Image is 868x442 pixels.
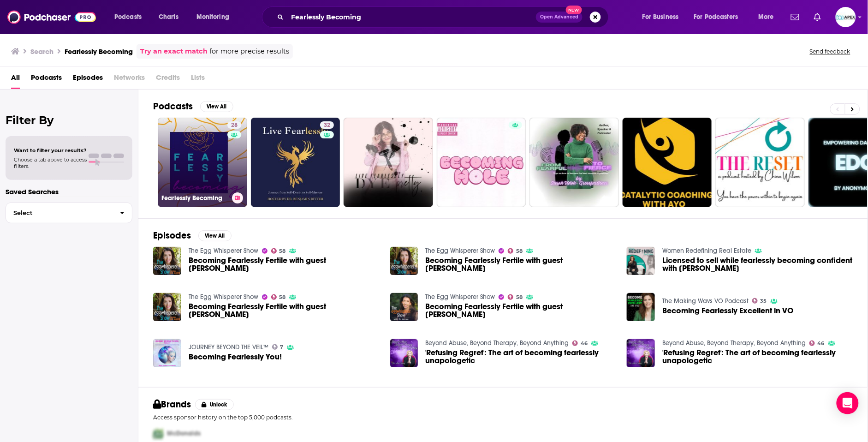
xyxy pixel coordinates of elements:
[153,293,181,321] img: Becoming Fearlessly Fertile with guest Rosanne Austin
[6,210,113,216] span: Select
[536,12,583,23] button: Open AdvancedNew
[280,345,283,349] span: 7
[425,293,495,301] a: The Egg Whisperer Show
[189,353,282,361] span: Becoming Fearlessly You!
[161,194,228,202] h3: Fearlessly Becoming
[508,294,523,300] a: 58
[662,307,793,315] a: Becoming Fearlessly Excellent in VO
[7,8,96,26] img: Podchaser - Follow, Share and Rate Podcasts
[390,247,418,275] img: Becoming Fearlessly Fertile with guest Rosanne Austin
[231,121,238,130] span: 28
[516,249,523,253] span: 58
[153,230,191,241] h2: Episodes
[566,6,583,14] span: New
[153,339,181,367] img: Becoming Fearlessly You!
[662,339,806,347] a: Beyond Abuse, Beyond Therapy, Beyond Anything
[271,294,286,300] a: 58
[662,257,853,272] a: Licensed to sell while fearlessly becoming confident with Rena Kliot
[627,293,655,321] img: Becoming Fearlessly Excellent in VO
[6,203,132,223] button: Select
[195,399,234,410] button: Unlock
[189,293,258,301] a: The Egg Whisperer Show
[153,10,184,24] a: Charts
[627,247,655,275] img: Licensed to sell while fearlessly becoming confident with Rena Kliot
[425,349,616,364] span: 'Refusing Regret': The art of becoming fearlessly unapologetic
[153,247,181,275] img: Becoming Fearlessly Fertile with guest Rosanne Austin
[627,339,655,367] img: 'Refusing Regret': The art of becoming fearlessly unapologetic
[30,47,54,56] h3: Search
[836,7,856,27] button: Show profile menu
[390,293,418,321] img: Becoming Fearlessly Fertile with guest Rosanne Austin
[758,11,774,24] span: More
[662,247,751,255] a: Women Redefining Real Estate
[688,10,752,24] button: open menu
[836,7,856,27] img: User Profile
[251,118,340,207] a: 32
[189,303,379,318] a: Becoming Fearlessly Fertile with guest Rosanne Austin
[114,70,145,89] span: Networks
[189,257,379,272] span: Becoming Fearlessly Fertile with guest [PERSON_NAME]
[837,392,859,414] div: Open Intercom Messenger
[11,70,20,89] a: All
[209,46,289,57] span: for more precise results
[662,349,853,364] a: 'Refusing Regret': The art of becoming fearlessly unapologetic
[153,230,232,241] a: EpisodesView All
[694,11,738,24] span: For Podcasters
[153,399,191,410] h2: Brands
[153,101,233,112] a: PodcastsView All
[508,248,523,254] a: 58
[153,101,193,112] h2: Podcasts
[14,156,87,169] span: Choose a tab above to access filters.
[6,113,132,127] h2: Filter By
[191,70,205,89] span: Lists
[200,101,233,112] button: View All
[272,344,284,350] a: 7
[227,121,241,129] a: 28
[752,10,785,24] button: open menu
[636,10,690,24] button: open menu
[836,7,856,27] span: Logged in as Apex
[752,298,767,304] a: 35
[581,341,588,346] span: 46
[65,47,133,56] h3: Fearlessly Becoming
[516,295,523,299] span: 58
[167,430,201,438] span: McDonalds
[425,257,616,272] a: Becoming Fearlessly Fertile with guest Rosanne Austin
[198,230,232,241] button: View All
[425,303,616,318] span: Becoming Fearlessly Fertile with guest [PERSON_NAME]
[390,339,418,367] img: 'Refusing Regret': The art of becoming fearlessly unapologetic
[787,9,803,25] a: Show notifications dropdown
[807,48,853,55] button: Send feedback
[114,11,142,24] span: Podcasts
[6,187,132,196] p: Saved Searches
[31,70,62,89] a: Podcasts
[662,257,853,272] span: Licensed to sell while fearlessly becoming confident with [PERSON_NAME]
[761,299,767,303] span: 35
[189,303,379,318] span: Becoming Fearlessly Fertile with guest [PERSON_NAME]
[324,121,330,130] span: 32
[140,46,208,57] a: Try an exact match
[425,303,616,318] a: Becoming Fearlessly Fertile with guest Rosanne Austin
[14,147,87,154] span: Want to filter your results?
[196,11,229,24] span: Monitoring
[271,248,286,254] a: 58
[662,297,749,305] a: The Making Wavs VO Podcast
[73,70,103,89] a: Episodes
[189,257,379,272] a: Becoming Fearlessly Fertile with guest Rosanne Austin
[159,11,178,24] span: Charts
[540,15,578,19] span: Open Advanced
[425,339,569,347] a: Beyond Abuse, Beyond Therapy, Beyond Anything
